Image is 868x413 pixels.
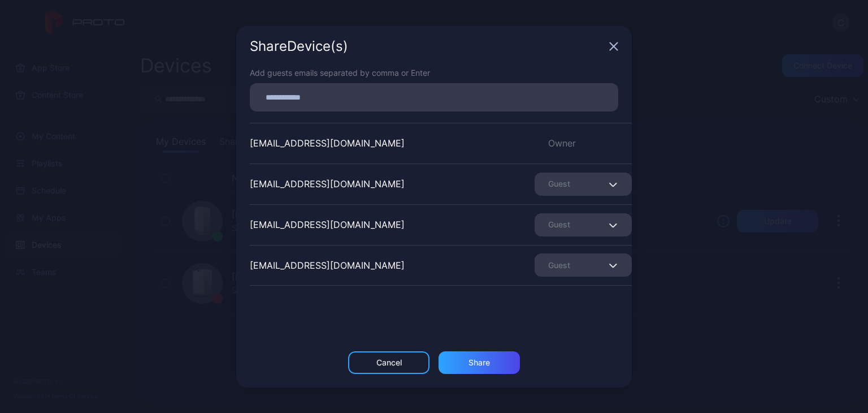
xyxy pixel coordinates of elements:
[376,358,402,367] div: Cancel
[250,136,405,150] div: [EMAIL_ADDRESS][DOMAIN_NAME]
[250,177,405,191] div: [EMAIL_ADDRESS][DOMAIN_NAME]
[535,253,632,277] button: Guest
[250,218,405,231] div: [EMAIL_ADDRESS][DOMAIN_NAME]
[535,173,632,196] button: Guest
[439,351,520,374] button: Share
[250,40,605,53] div: Share Device (s)
[250,259,405,272] div: [EMAIL_ADDRESS][DOMAIN_NAME]
[535,136,632,150] div: Owner
[535,213,632,236] button: Guest
[348,351,429,374] button: Cancel
[250,67,618,79] div: Add guests emails separated by comma or Enter
[468,358,490,367] div: Share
